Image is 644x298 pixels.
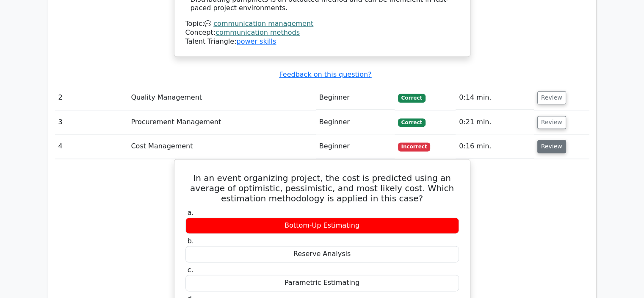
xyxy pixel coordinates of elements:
td: Beginner [316,86,395,110]
td: 2 [55,86,128,110]
a: communication management [213,19,313,28]
span: Incorrect [398,142,431,151]
div: Concept: [185,28,459,37]
span: c. [188,266,193,274]
td: Quality Management [127,86,315,110]
td: Beginner [316,110,395,134]
button: Review [537,116,566,129]
td: 4 [55,134,128,159]
button: Review [537,140,566,153]
td: Beginner [316,134,395,159]
div: Parametric Estimating [185,275,459,291]
div: Bottom-Up Estimating [185,217,459,234]
a: Feedback on this question? [279,70,371,78]
a: power skills [236,37,276,45]
span: Correct [398,94,426,102]
div: Talent Triangle: [185,19,459,46]
span: Correct [398,118,426,127]
div: Reserve Analysis [185,246,459,262]
td: 0:16 min. [456,134,533,159]
td: 3 [55,110,128,134]
h5: In an event organizing project, the cost is predicted using an average of optimistic, pessimistic... [185,173,460,203]
td: 0:21 min. [456,110,533,134]
a: communication methods [216,28,300,36]
td: 0:14 min. [456,86,533,110]
span: a. [188,209,194,217]
span: b. [188,237,194,245]
td: Cost Management [127,134,315,159]
button: Review [537,91,566,104]
td: Procurement Management [127,110,315,134]
div: Topic: [185,19,459,28]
